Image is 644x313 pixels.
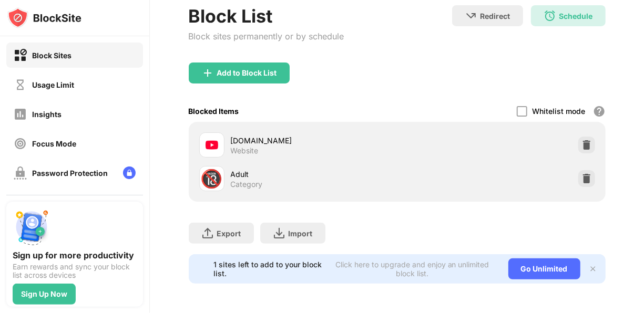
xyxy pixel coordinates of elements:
[7,7,81,28] img: logo-blocksite.svg
[533,107,586,116] div: Whitelist mode
[201,168,223,190] div: 🔞
[123,166,136,179] img: lock-menu.svg
[217,229,241,238] div: Export
[589,265,597,273] img: x-button.svg
[289,229,313,238] div: Import
[481,12,510,20] div: Redirect
[13,250,137,260] div: Sign up for more productivity
[329,260,496,278] div: Click here to upgrade and enjoy an unlimited block list.
[189,107,239,116] div: Blocked Items
[559,12,593,20] div: Schedule
[14,108,27,121] img: insights-off.svg
[14,49,27,62] img: block-on.svg
[217,69,277,77] div: Add to Block List
[13,263,137,279] div: Earn rewards and sync your block list across devices
[214,260,323,278] div: 1 sites left to add to your block list.
[508,258,580,279] div: Go Unlimited
[231,146,259,155] div: Website
[189,5,344,27] div: Block List
[189,31,344,41] div: Block sites permanently or by schedule
[231,180,263,189] div: Category
[32,51,71,60] div: Block Sites
[32,110,62,119] div: Insights
[32,139,76,148] div: Focus Mode
[14,137,27,150] img: focus-off.svg
[13,208,50,246] img: push-signup.svg
[32,169,108,178] div: Password Protection
[14,78,27,91] img: time-usage-off.svg
[32,80,74,89] div: Usage Limit
[231,135,397,146] div: [DOMAIN_NAME]
[231,169,397,180] div: Adult
[14,166,27,180] img: password-protection-off.svg
[21,290,67,298] div: Sign Up Now
[206,139,218,151] img: favicons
